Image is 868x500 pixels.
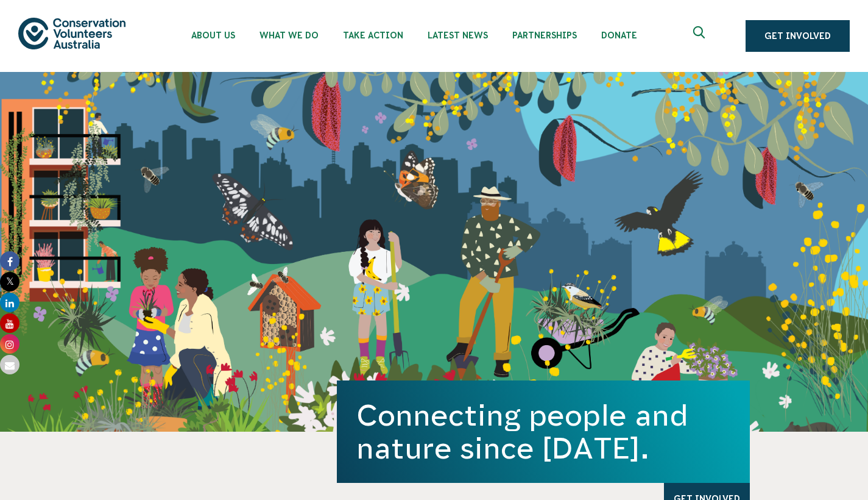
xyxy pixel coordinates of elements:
button: Expand search box Close search box [686,21,715,51]
span: What We Do [259,30,319,40]
span: Expand search box [693,26,708,46]
span: Latest News [428,30,488,40]
img: logo.svg [18,18,125,49]
span: Donate [601,30,637,40]
h1: Connecting people and nature since [DATE]. [356,399,730,465]
span: Partnerships [512,30,577,40]
span: Take Action [343,30,403,40]
span: About Us [191,30,235,40]
a: Get Involved [746,20,850,52]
